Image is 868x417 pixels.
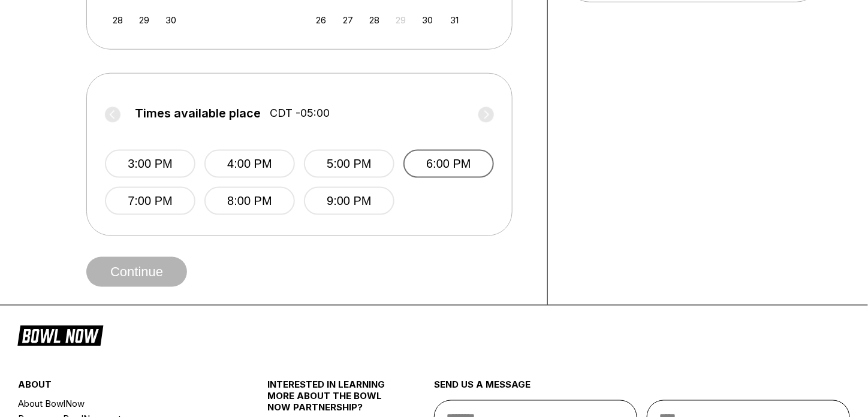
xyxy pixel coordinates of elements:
div: Choose Monday, September 29th, 2025 [136,12,152,28]
div: Not available Wednesday, October 29th, 2025 [393,12,409,28]
div: Choose Sunday, September 28th, 2025 [110,12,126,28]
div: send us a message [434,379,850,400]
button: 9:00 PM [304,187,394,215]
button: 3:00 PM [105,150,195,178]
div: Choose Tuesday, October 28th, 2025 [366,12,382,28]
div: Choose Monday, October 27th, 2025 [340,12,356,28]
button: 5:00 PM [304,150,394,178]
div: Choose Friday, October 31st, 2025 [447,12,463,28]
div: about [18,379,226,397]
button: 6:00 PM [403,150,494,178]
span: Times available place [135,107,261,120]
span: CDT -05:00 [270,107,330,120]
div: Choose Sunday, October 26th, 2025 [313,12,329,28]
button: 8:00 PM [204,187,295,215]
button: 4:00 PM [204,150,295,178]
button: 7:00 PM [105,187,195,215]
a: About BowlNow [18,397,226,412]
div: Choose Thursday, October 30th, 2025 [420,12,436,28]
div: Choose Tuesday, September 30th, 2025 [163,12,179,28]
